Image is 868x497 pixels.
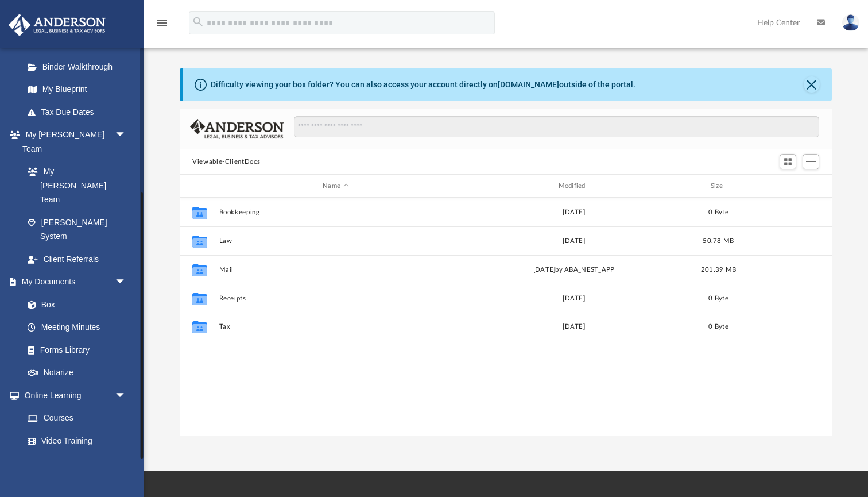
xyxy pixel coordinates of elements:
[294,116,819,138] input: Search files and folders
[803,154,820,170] button: Add
[16,407,138,430] a: Courses
[16,429,132,452] a: Video Training
[16,101,144,124] a: Tax Due Dates
[219,237,452,245] button: Law
[5,14,109,36] img: Anderson Advisors Platinum Portal
[219,323,452,330] button: Tax
[16,211,138,248] a: [PERSON_NAME] System
[219,181,452,191] div: Name
[16,338,132,361] a: Forms Library
[458,322,691,332] div: [DATE]
[8,271,138,294] a: My Documentsarrow_drop_down
[16,248,138,271] a: Client Referrals
[703,238,734,244] span: 50.78 MB
[457,181,691,191] div: Modified
[155,16,169,30] i: menu
[746,181,827,191] div: id
[16,316,138,339] a: Meeting Minutes
[696,181,742,191] div: Size
[219,266,452,273] button: Mail
[780,154,797,170] button: Switch to Grid View
[16,361,138,384] a: Notarize
[115,124,138,147] span: arrow_drop_down
[185,181,214,191] div: id
[842,14,859,31] img: User Pic
[701,267,736,273] span: 201.39 MB
[458,265,691,275] div: [DATE] by ABA_NEST_APP
[192,16,204,28] i: search
[192,157,260,167] button: Viewable-ClientDocs
[16,452,138,475] a: Resources
[708,323,728,330] span: 0 Byte
[708,209,728,215] span: 0 Byte
[219,295,452,302] button: Receipts
[115,271,138,294] span: arrow_drop_down
[16,55,144,78] a: Binder Walkthrough
[219,209,452,216] button: Bookkeeping
[155,22,169,30] a: menu
[458,294,691,304] div: [DATE]
[804,76,820,93] button: Close
[16,78,138,101] a: My Blueprint
[115,384,138,407] span: arrow_drop_down
[498,80,559,89] a: [DOMAIN_NAME]
[211,79,635,91] div: Difficulty viewing your box folder? You can also access your account directly on outside of the p...
[8,124,138,160] a: My [PERSON_NAME] Teamarrow_drop_down
[458,207,691,218] div: [DATE]
[16,160,132,211] a: My [PERSON_NAME] Team
[16,293,132,316] a: Box
[180,198,832,436] div: grid
[8,384,138,407] a: Online Learningarrow_drop_down
[708,295,728,302] span: 0 Byte
[458,236,691,246] div: [DATE]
